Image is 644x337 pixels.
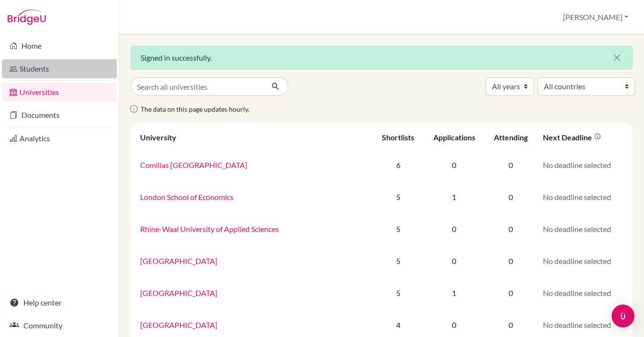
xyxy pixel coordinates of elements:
td: 0 [423,149,485,181]
div: Attending [494,133,528,142]
td: 5 [373,277,423,309]
td: 1 [423,277,485,309]
button: Close [602,46,632,69]
span: No deadline selected [543,256,611,265]
div: Next deadline [543,133,601,142]
a: Documents [2,105,117,125]
span: No deadline selected [543,224,611,233]
input: Search all universities [131,77,264,95]
div: Shortlists [382,133,414,142]
td: 0 [485,213,537,245]
a: Analytics [2,129,117,148]
td: 0 [485,181,537,213]
td: 0 [485,277,537,309]
td: 0 [423,213,485,245]
span: No deadline selected [543,160,611,169]
a: Students [2,59,117,78]
span: No deadline selected [543,192,611,201]
a: London School of Economics [140,192,234,201]
a: Comillas [GEOGRAPHIC_DATA] [140,160,247,169]
span: The data on this page updates hourly. [141,105,249,113]
i: close [611,52,623,63]
img: Bridge-U [8,10,46,25]
a: Home [2,36,117,55]
td: 5 [373,245,423,277]
a: Universities [2,83,117,102]
th: University [134,126,373,149]
div: Open Intercom Messenger [612,305,634,327]
a: Rhine-Waal University of Applied Sciences [140,224,279,233]
a: [GEOGRAPHIC_DATA] [140,256,217,265]
div: Applications [433,133,475,142]
a: Community [2,316,117,335]
a: Help center [2,293,117,312]
span: No deadline selected [543,288,611,297]
div: Signed in successfully. [131,46,633,70]
a: [GEOGRAPHIC_DATA] [140,320,217,329]
td: 1 [423,181,485,213]
td: 0 [485,245,537,277]
span: No deadline selected [543,320,611,329]
td: 5 [373,213,423,245]
button: [PERSON_NAME] [559,8,633,26]
td: 0 [423,245,485,277]
td: 6 [373,149,423,181]
td: 0 [485,149,537,181]
td: 5 [373,181,423,213]
a: [GEOGRAPHIC_DATA] [140,288,217,297]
